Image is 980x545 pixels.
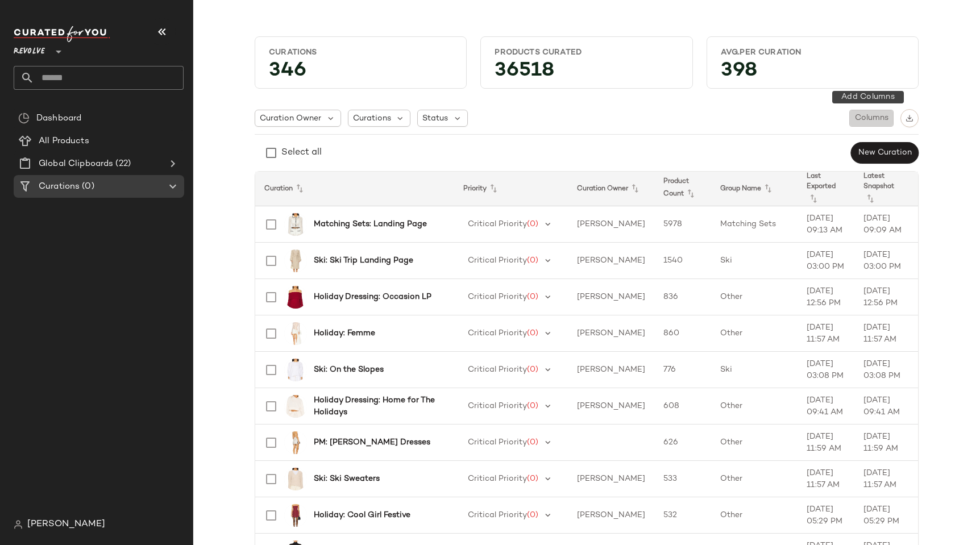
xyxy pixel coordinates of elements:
[568,206,654,243] td: [PERSON_NAME]
[527,256,538,265] span: (0)
[36,112,81,125] span: Dashboard
[568,279,654,315] td: [PERSON_NAME]
[798,279,854,315] td: [DATE] 12:56 PM
[468,220,527,228] span: Critical Priority
[711,497,798,534] td: Other
[911,315,968,352] td: 661
[284,322,307,345] img: NARR-WD98_V1.jpg
[711,388,798,425] td: Other
[468,438,527,447] span: Critical Priority
[798,425,854,461] td: [DATE] 11:59 AM
[711,315,798,352] td: Other
[711,243,798,279] td: Ski
[854,497,911,534] td: [DATE] 05:29 PM
[527,220,538,228] span: (0)
[568,352,654,388] td: [PERSON_NAME]
[798,497,854,534] td: [DATE] 05:29 PM
[353,113,391,124] span: Curations
[654,315,711,352] td: 860
[314,509,410,521] b: Holiday: Cool Girl Festive
[854,315,911,352] td: [DATE] 11:57 AM
[849,110,894,127] button: Columns
[39,180,80,193] span: Curations
[654,243,711,279] td: 1540
[527,438,538,447] span: (0)
[80,180,94,193] span: (0)
[485,63,687,84] div: 36518
[568,315,654,352] td: [PERSON_NAME]
[468,293,527,301] span: Critical Priority
[527,329,538,338] span: (0)
[14,39,45,59] span: Revolve
[654,461,711,497] td: 533
[654,279,711,315] td: 836
[911,461,968,497] td: 451
[314,364,384,376] b: Ski: On the Slopes
[113,157,131,170] span: (22)
[314,473,380,485] b: Ski: Ski Sweaters
[314,218,427,230] b: Matching Sets: Landing Page
[654,497,711,534] td: 532
[854,461,911,497] td: [DATE] 11:57 AM
[284,504,307,527] img: BARD-WD844_V1.jpg
[798,388,854,425] td: [DATE] 09:41 AM
[854,114,888,123] span: Columns
[711,425,798,461] td: Other
[422,113,448,124] span: Status
[854,388,911,425] td: [DATE] 09:41 AM
[39,135,89,148] span: All Products
[911,425,968,461] td: 468
[711,279,798,315] td: Other
[854,279,911,315] td: [DATE] 12:56 PM
[854,425,911,461] td: [DATE] 11:59 AM
[654,388,711,425] td: 608
[281,146,322,160] div: Select all
[454,172,568,206] th: Priority
[284,286,307,309] img: SDYS-WK64_V1.jpg
[255,172,454,206] th: Curation
[314,327,375,339] b: Holiday: Femme
[314,291,431,303] b: Holiday Dressing: Occasion LP
[854,206,911,243] td: [DATE] 09:09 AM
[284,395,307,418] img: ALOR-WK49_V1.jpg
[527,365,538,374] span: (0)
[854,243,911,279] td: [DATE] 03:00 PM
[527,511,538,519] span: (0)
[284,359,307,381] img: DONR-WK68_V1.jpg
[721,47,904,58] div: Avg.per Curation
[269,47,452,58] div: Curations
[14,520,23,529] img: svg%3e
[798,315,854,352] td: [DATE] 11:57 AM
[468,329,527,338] span: Critical Priority
[854,172,911,206] th: Latest Snapshot
[654,206,711,243] td: 5978
[468,511,527,519] span: Critical Priority
[911,388,968,425] td: 508
[911,352,968,388] td: 598
[654,425,711,461] td: 626
[18,113,30,124] img: svg%3e
[798,352,854,388] td: [DATE] 03:08 PM
[284,213,307,236] img: SCOL-WK1_V1.jpg
[568,243,654,279] td: [PERSON_NAME]
[27,518,105,531] span: [PERSON_NAME]
[314,255,413,267] b: Ski: Ski Trip Landing Page
[798,206,854,243] td: [DATE] 09:13 AM
[468,256,527,265] span: Critical Priority
[527,475,538,483] span: (0)
[654,172,711,206] th: Product Count
[568,388,654,425] td: [PERSON_NAME]
[260,113,321,124] span: Curation Owner
[911,243,968,279] td: 1173
[495,47,678,58] div: Products Curated
[911,206,968,243] td: 3348
[568,497,654,534] td: [PERSON_NAME]
[284,431,307,454] img: ROFR-WD897_V1.jpg
[284,468,307,490] img: JNAX-WK366_V1.jpg
[654,352,711,388] td: 776
[911,497,968,534] td: 435
[851,142,919,164] button: New Curation
[468,365,527,374] span: Critical Priority
[568,461,654,497] td: [PERSON_NAME]
[798,172,854,206] th: Last Exported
